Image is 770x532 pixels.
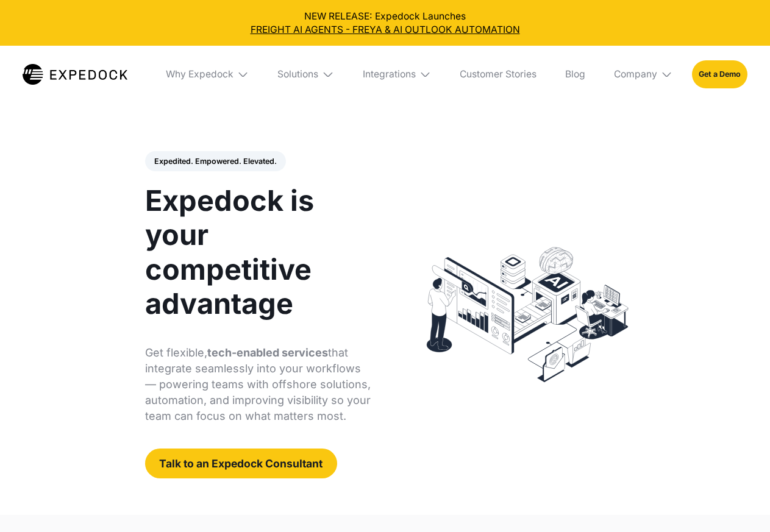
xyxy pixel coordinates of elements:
div: Why Expedock [166,68,233,80]
p: Get flexible, that integrate seamlessly into your workflows — powering teams with offshore soluti... [145,345,371,424]
div: Integrations [363,68,416,80]
div: Company [614,68,657,80]
a: Talk to an Expedock Consultant [145,449,337,478]
strong: tech-enabled services [207,346,328,359]
a: Customer Stories [450,46,546,103]
a: Get a Demo [692,60,747,88]
div: NEW RELEASE: Expedock Launches [10,10,761,37]
div: Solutions [277,68,318,80]
a: FREIGHT AI AGENTS - FREYA & AI OUTLOOK AUTOMATION [10,23,761,37]
a: Blog [555,46,594,103]
h1: Expedock is your competitive advantage [145,183,371,321]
